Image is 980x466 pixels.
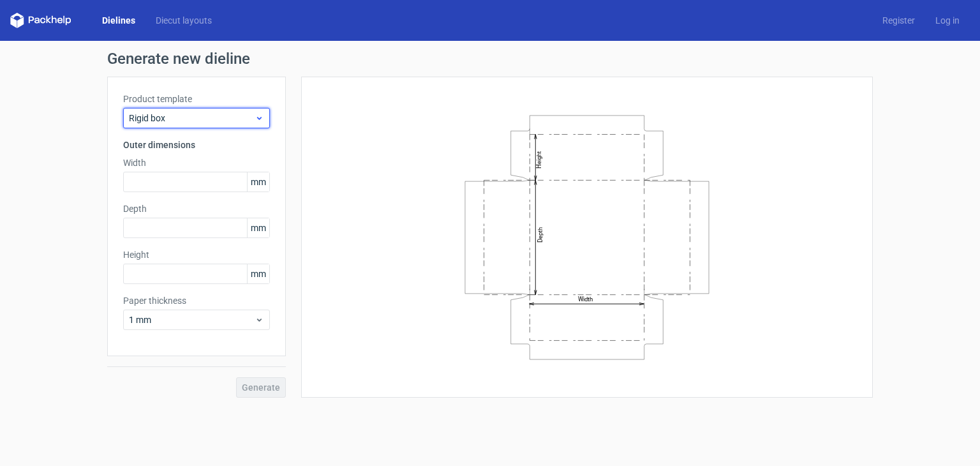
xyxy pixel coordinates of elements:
[247,264,269,283] span: mm
[535,151,542,168] text: Height
[247,218,269,237] span: mm
[537,227,544,242] text: Depth
[129,112,255,124] span: Rigid box
[872,14,925,27] a: Register
[123,156,270,169] label: Width
[123,139,270,151] h3: Outer dimensions
[107,51,873,66] h1: Generate new dieline
[247,172,269,192] span: mm
[123,202,270,215] label: Depth
[925,14,970,27] a: Log in
[92,14,145,27] a: Dielines
[145,14,222,27] a: Diecut layouts
[578,296,593,303] text: Width
[129,313,255,326] span: 1 mm
[123,93,270,105] label: Product template
[123,248,270,261] label: Height
[123,294,270,307] label: Paper thickness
